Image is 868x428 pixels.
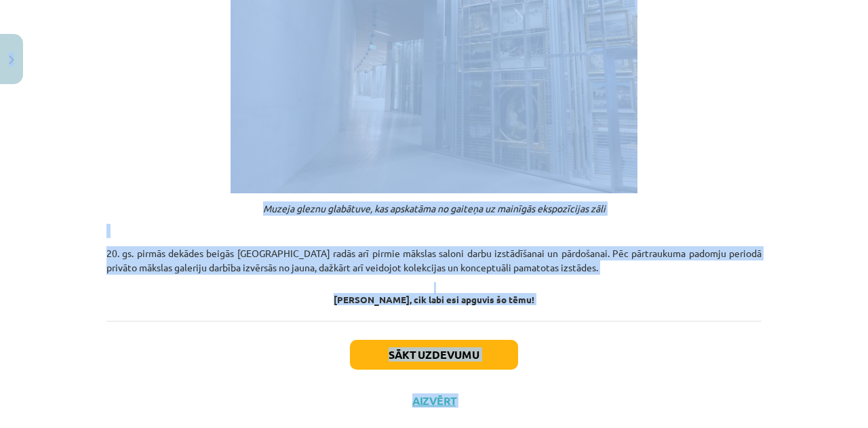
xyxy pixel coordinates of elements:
[334,293,534,305] strong: [PERSON_NAME], cik labi esi apguvis šo tēmu!
[263,202,606,214] em: Muzeja gleznu glabātuve, kas apskatāma no gaiteņa uz mainīgās ekspozīcijas zāli
[408,394,460,408] button: Aizvērt
[9,56,14,64] img: icon-close-lesson-0947bae3869378f0d4975bcd49f059093ad1ed9edebbc8119c70593378902aed.svg
[350,340,518,370] button: Sākt uzdevumu
[106,246,762,275] p: 20. gs. pirmās dekādes beigās [GEOGRAPHIC_DATA] radās arī pirmie mākslas saloni darbu izstādīšana...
